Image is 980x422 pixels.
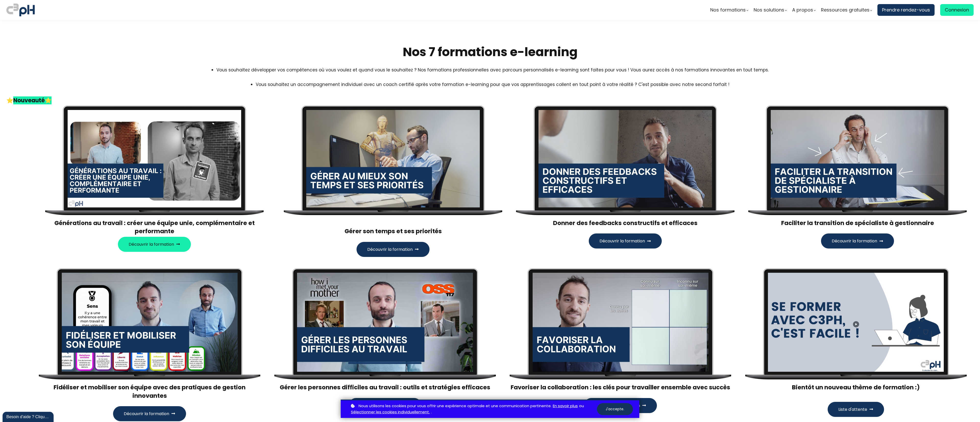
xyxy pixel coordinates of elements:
[6,3,35,17] img: logo C3PH
[367,246,413,253] span: Découvrir la formation
[359,403,552,409] span: Nous utilisons les cookies pour vous offrir une expérience optimale et une communication pertinente.
[553,403,578,409] a: En savoir plus
[349,398,422,413] button: Découvrir la formation
[748,219,967,227] h3: Faciliter la transition de spécialiste à gestionnaire
[940,4,974,16] a: Connexion
[256,81,729,95] li: Vous souhaitez un accompagnement individuel avec un coach certifié après votre formation e-learni...
[882,6,930,14] span: Prendre rendez-vous
[3,411,55,422] iframe: chat widget
[351,409,430,415] a: Sélectionner les cookies individuellement.
[584,398,657,413] button: Découvrir la formation
[129,241,174,247] span: Découvrir la formation
[754,6,784,14] span: Nos solutions
[821,233,894,249] button: Découvrir la formation
[13,96,52,104] strong: Nouveauté⭐
[516,219,735,227] h3: Donner des feedbacks constructifs et efficaces
[118,237,191,252] button: Découvrir la formation
[832,238,877,244] span: Découvrir la formation
[6,96,13,104] span: ⭐
[274,383,497,391] h3: Gérer les personnes difficiles au travail : outils et stratégies efficaces
[599,238,645,244] span: Découvrir la formation
[597,403,633,415] button: J'accepte.
[350,403,597,416] p: ou .
[357,242,430,257] button: Découvrir la formation
[877,4,935,16] a: Prendre rendez-vous
[745,383,967,391] h3: Bientôt un nouveau thème de formation :)
[945,6,969,14] span: Connexion
[792,6,813,14] span: A propos
[283,219,503,235] h3: Gérer son temps et ses priorités
[589,233,662,249] button: Découvrir la formation
[216,66,769,73] li: Vous souhaitez développer vos compétences où vous voulez et quand vous le souhaitez ? Nos formati...
[710,6,746,14] span: Nos formations
[45,219,264,235] h3: Générations au travail : créer une équipe unie, complémentaire et performante
[509,383,732,391] h3: Favoriser la collaboration : les clés pour travailler ensemble avec succès
[821,6,869,14] span: Ressources gratuites
[38,383,261,400] h3: Fidéliser et mobiliser son équipe avec des pratiques de gestion innovantes
[6,44,974,60] h2: Nos 7 formations e-learning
